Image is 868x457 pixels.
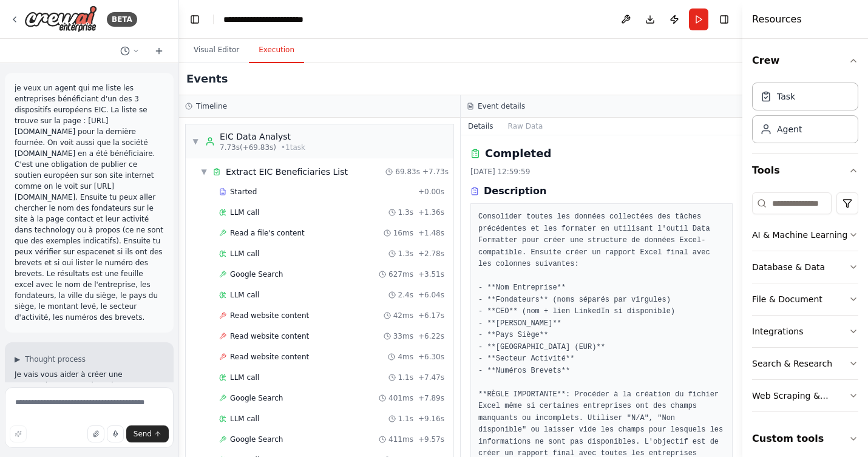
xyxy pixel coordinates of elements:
[230,393,283,403] span: Google Search
[752,261,825,273] div: Database & Data
[395,167,420,177] span: 69.83s
[10,425,27,442] button: Improve this prompt
[418,290,444,300] span: + 6.04s
[752,422,858,456] button: Custom tools
[418,435,444,444] span: + 9.57s
[107,425,124,442] button: Click to speak your automation idea
[422,167,449,177] span: + 7.73s
[388,393,413,403] span: 401ms
[126,425,169,442] button: Send
[393,228,413,238] span: 16ms
[418,373,444,382] span: + 7.47s
[24,5,97,33] img: Logo
[752,229,847,241] div: AI & Machine Learning
[418,393,444,403] span: + 7.89s
[249,38,304,63] button: Execution
[220,143,276,152] span: 7.73s (+69.83s)
[752,219,858,251] button: AI & Machine Learning
[15,83,164,323] p: je veux un agent qui me liste les entreprises bénéficiant d'un des 3 dispositifs européens EIC. L...
[752,357,832,370] div: Search & Research
[752,44,858,78] button: Crew
[418,311,444,320] span: + 6.17s
[186,70,228,87] h2: Events
[418,249,444,259] span: + 2.78s
[230,331,309,341] span: Read website content
[752,12,802,27] h4: Resources
[398,290,413,300] span: 2.4s
[752,188,858,422] div: Tools
[223,13,303,25] nav: breadcrumb
[484,184,546,198] h3: Description
[752,283,858,315] button: File & Document
[192,137,199,146] span: ▼
[418,352,444,362] span: + 6.30s
[230,290,259,300] span: LLM call
[134,429,152,439] span: Send
[752,316,858,347] button: Integrations
[461,118,501,135] button: Details
[418,414,444,424] span: + 9.16s
[478,101,525,111] h3: Event details
[418,208,444,217] span: + 1.36s
[115,44,144,58] button: Switch to previous chat
[226,166,348,178] span: Extract EIC Beneficiaries List
[107,12,137,27] div: BETA
[15,369,164,445] p: Je vais vous aider à créer une automation pour analyser les entreprises bénéficiaires des disposi...
[230,414,259,424] span: LLM call
[87,425,104,442] button: Upload files
[418,187,444,197] span: + 0.00s
[398,208,413,217] span: 1.3s
[470,167,733,177] div: [DATE] 12:59:59
[752,251,858,283] button: Database & Data
[388,269,413,279] span: 627ms
[186,11,203,28] button: Hide left sidebar
[149,44,169,58] button: Start a new chat
[230,249,259,259] span: LLM call
[196,101,227,111] h3: Timeline
[716,11,733,28] button: Hide right sidebar
[230,187,257,197] span: Started
[752,154,858,188] button: Tools
[15,354,86,364] button: ▶Thought process
[230,373,259,382] span: LLM call
[752,78,858,153] div: Crew
[281,143,305,152] span: • 1 task
[752,293,822,305] div: File & Document
[15,354,20,364] span: ▶
[398,249,413,259] span: 1.3s
[501,118,551,135] button: Raw Data
[230,311,309,320] span: Read website content
[393,311,413,320] span: 42ms
[230,435,283,444] span: Google Search
[398,414,413,424] span: 1.1s
[752,348,858,379] button: Search & Research
[393,331,413,341] span: 33ms
[398,373,413,382] span: 1.1s
[418,269,444,279] span: + 3.51s
[230,228,305,238] span: Read a file's content
[230,269,283,279] span: Google Search
[485,145,551,162] h2: Completed
[200,167,208,177] span: ▼
[230,208,259,217] span: LLM call
[418,228,444,238] span: + 1.48s
[25,354,86,364] span: Thought process
[230,352,309,362] span: Read website content
[418,331,444,341] span: + 6.22s
[398,352,413,362] span: 4ms
[752,380,858,411] button: Web Scraping & Browsing
[184,38,249,63] button: Visual Editor
[777,123,802,135] div: Agent
[752,325,803,337] div: Integrations
[220,130,305,143] div: EIC Data Analyst
[752,390,849,402] div: Web Scraping & Browsing
[777,90,795,103] div: Task
[388,435,413,444] span: 411ms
